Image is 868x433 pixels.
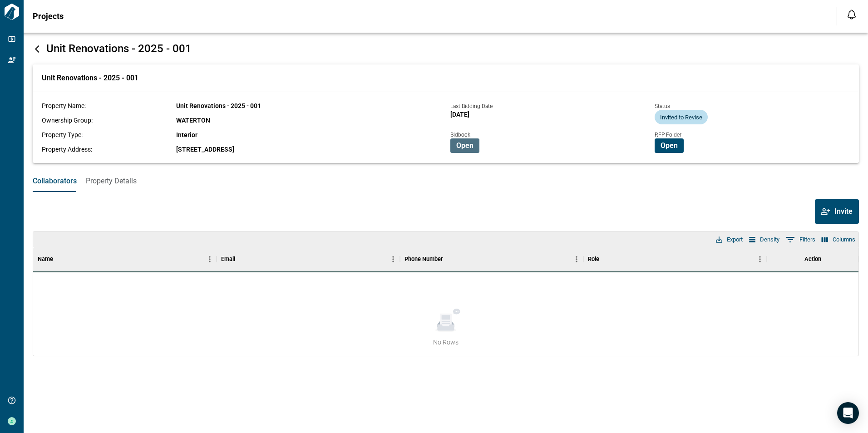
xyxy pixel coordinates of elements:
div: base tabs [24,170,868,192]
div: Phone Number [400,246,583,272]
span: Bidbook [450,132,470,138]
button: Sort [599,253,612,266]
button: Sort [443,253,456,266]
span: Collaborators [33,177,77,186]
span: No Rows [433,338,459,347]
a: Open [655,141,684,149]
button: Open notification feed [844,7,859,22]
span: Unit Renovations - 2025 - 001 [42,74,138,83]
div: Name [33,246,217,272]
span: [DATE] [450,111,469,118]
button: Open [655,138,684,153]
button: Menu [386,252,400,266]
button: Menu [570,252,583,266]
div: Open Intercom Messenger [837,402,859,424]
span: Unit Renovations - 2025 - 001 [46,42,192,55]
button: Menu [753,252,767,266]
div: Action [804,246,821,272]
button: Invite [815,199,859,224]
div: Phone Number [404,246,443,272]
button: Export [714,234,745,246]
button: Show filters [784,232,818,247]
div: Action [767,246,858,272]
div: Email [221,246,235,272]
span: Unit Renovations - 2025 - 001 [176,102,261,109]
button: Select columns [819,234,858,246]
button: Sort [53,253,66,266]
span: Last Bidding Date [450,103,493,109]
span: Ownership Group: [42,117,93,124]
span: Property Address: [42,146,92,153]
div: Name [38,246,53,272]
span: Invite [834,207,853,216]
span: Open [661,141,678,150]
span: [STREET_ADDRESS] [176,146,234,153]
span: Interior [176,131,197,138]
span: Status [655,103,670,109]
span: Property Name: [42,102,86,109]
a: Open [450,141,479,149]
button: Sort [235,253,248,266]
span: Property Details [86,177,137,186]
button: Open [450,138,479,153]
button: Density [747,234,782,246]
div: Role [583,246,767,272]
div: Email [217,246,400,272]
span: WATERTON [176,117,210,124]
span: Property Type: [42,131,83,138]
button: Menu [203,252,217,266]
div: Role [588,246,599,272]
span: Projects [33,12,64,21]
span: Invited to Revise [655,114,708,121]
span: RFP Folder [655,132,681,138]
span: Open [456,141,473,150]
